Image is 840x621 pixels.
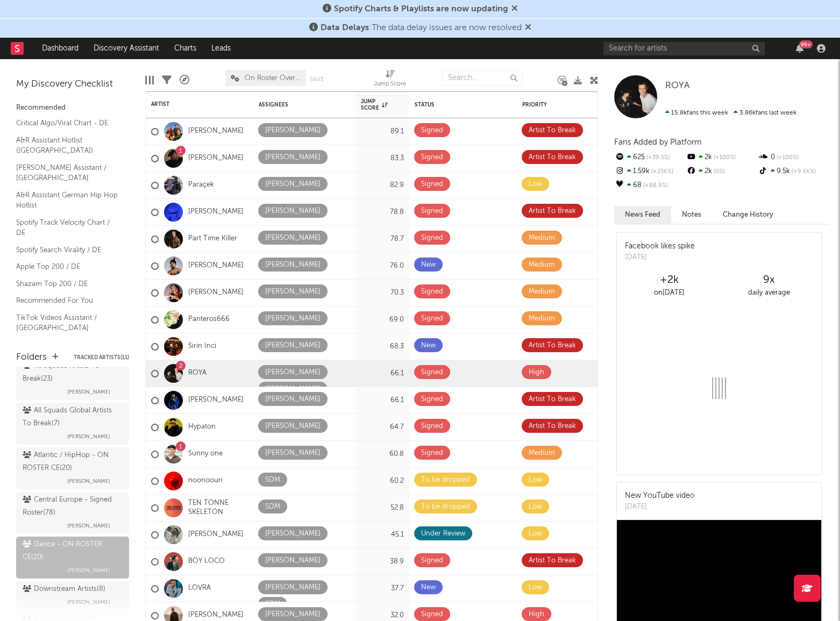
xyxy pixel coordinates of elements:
div: 9.5k [758,165,829,179]
div: 66.1 [361,394,404,407]
div: Signed [421,312,443,325]
div: 0 [758,151,829,165]
a: [PERSON_NAME] [188,261,244,270]
div: Signed [421,366,443,379]
div: 625 [614,151,686,165]
div: Signed [421,608,443,621]
div: 64.7 [361,421,404,434]
a: Critical Algo/Viral Chart - DE [16,117,118,129]
div: 1.59k [614,165,686,179]
div: My Discovery Checklist [16,78,129,91]
div: To be dropped [421,474,470,487]
div: Atlantic / HipHop - ON ROSTER CE ( 20 ) [23,449,120,475]
div: 99 + [799,40,813,48]
div: Central Europe - Signed Roster ( 78 ) [23,494,120,519]
div: Filters [162,65,172,96]
a: [PERSON_NAME] [188,288,244,297]
div: All Squads Global Artists To Break ( 7 ) [23,404,120,430]
div: Medium [529,447,555,460]
span: On Roster Overview [245,75,301,82]
a: ROYA [665,81,689,91]
span: Fans Added by Platform [614,138,702,146]
div: SDM [265,501,280,513]
div: 76.0 [361,260,404,273]
div: Recommended [16,102,129,115]
div: Artist To Break [529,420,576,433]
div: [DATE] [625,502,695,512]
a: [PERSON_NAME] [188,530,244,539]
button: Tracked Artists(11) [74,355,129,360]
a: Hypaton [188,423,216,432]
input: Search... [442,70,523,86]
div: Signed [421,178,443,191]
a: TEN TONNE SKELETON [188,499,248,517]
div: +2k [620,274,719,287]
div: Assignees [259,102,334,108]
input: Search for artists [603,42,765,55]
div: Signed [421,447,443,460]
a: Leads [204,38,238,59]
a: [PERSON_NAME] [188,396,244,405]
button: Notes [671,206,712,224]
div: [PERSON_NAME] [265,393,321,406]
a: Central Europe - Signed Roster(78)[PERSON_NAME] [16,492,129,534]
span: +100 % [712,155,736,161]
div: Facebook likes spike [625,241,695,252]
div: 69.0 [361,313,404,326]
a: Atlantic / HipHop - ON ROSTER CE(20)[PERSON_NAME] [16,447,129,489]
div: Jump Score [374,78,406,91]
div: Medium [529,232,555,245]
div: High [529,366,544,379]
a: A&R Assistant German Hip Hop Hotlist [16,189,118,211]
div: 52.8 [361,502,404,515]
div: Edit Columns [145,65,154,96]
a: BOY LOCO [188,557,225,566]
a: Spotify Track Velocity Chart / DE [16,217,118,239]
div: Artist To Break [529,151,576,164]
div: 83.3 [361,152,404,165]
a: Downstream Artists(8)[PERSON_NAME] [16,581,129,610]
div: 89.1 [361,125,404,138]
span: [PERSON_NAME] [67,430,110,443]
div: [PERSON_NAME] [265,420,321,433]
div: 2k [686,151,757,165]
div: 37.7 [361,582,404,595]
div: 68 [614,179,686,192]
div: Low [529,527,542,540]
div: [DATE] [625,252,695,263]
span: Dismiss [511,5,518,13]
div: [PERSON_NAME] [265,312,321,325]
div: [PERSON_NAME] [265,366,321,379]
span: : The data delay issues are now resolved [321,24,522,32]
div: [PERSON_NAME] [265,178,321,191]
div: Low [529,501,542,513]
a: [PERSON_NAME] [188,154,244,163]
div: [PERSON_NAME] [265,285,321,298]
a: [PERSON_NAME] Assistant / [GEOGRAPHIC_DATA] [16,162,118,184]
div: [PERSON_NAME] [265,608,321,621]
span: +100 % [775,155,799,161]
span: 15.8k fans this week [665,110,728,116]
a: Shazam Top 200 / DE [16,278,118,290]
a: Charts [167,38,204,59]
div: Medium [529,259,555,272]
button: 99+ [796,44,803,53]
div: 68.3 [361,340,404,353]
div: Medium [529,312,555,325]
div: Signed [421,232,443,245]
span: [PERSON_NAME] [67,475,110,488]
a: noonoouri [188,476,223,486]
div: Low [529,474,542,487]
a: All Squads Global Artists To Break(7)[PERSON_NAME] [16,403,129,445]
span: 0 % [712,169,725,175]
div: High [529,608,544,621]
div: 66.1 [361,367,404,380]
div: Dance - ON ROSTER CE ( 20 ) [23,538,120,564]
div: Jump Score [361,98,388,111]
a: LOVRA [188,584,211,593]
div: Medium [529,285,555,298]
div: To be dropped [421,501,470,513]
div: New [421,259,436,272]
div: Downstream Artists ( 8 ) [23,583,105,596]
div: Under Review [421,527,465,540]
